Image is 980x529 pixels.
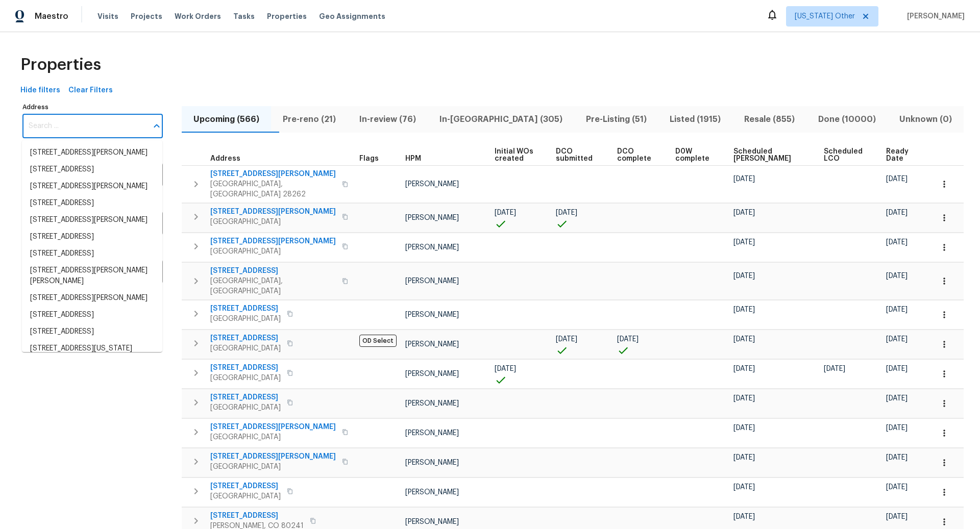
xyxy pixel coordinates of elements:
span: DCO complete [617,148,658,162]
span: [GEOGRAPHIC_DATA] [210,432,336,442]
span: Work Orders [175,11,221,21]
button: Hide filters [16,81,64,100]
span: Tasks [233,13,255,20]
span: [DATE] [733,239,755,246]
span: [STREET_ADDRESS][PERSON_NAME] [210,207,336,217]
span: [DATE] [886,175,908,183]
span: Properties [20,60,101,70]
span: [DATE] [886,484,908,491]
span: [DATE] [733,513,755,520]
span: DCO submitted [556,148,599,162]
span: [GEOGRAPHIC_DATA] [210,314,281,324]
span: Maestro [35,11,68,21]
span: [GEOGRAPHIC_DATA] [210,343,281,354]
span: Projects [131,11,162,21]
span: [STREET_ADDRESS] [210,363,281,373]
span: [PERSON_NAME] [405,400,459,407]
span: [PERSON_NAME] [405,459,459,466]
span: [STREET_ADDRESS] [210,481,281,491]
span: [DATE] [886,306,908,313]
span: HPM [405,155,421,162]
span: [PERSON_NAME] [405,214,459,221]
li: [STREET_ADDRESS] [22,307,162,323]
span: [DATE] [733,272,755,280]
span: [PERSON_NAME] [405,518,459,525]
span: Scheduled LCO [824,148,869,162]
span: [DATE] [495,209,516,216]
span: [DATE] [733,424,755,432]
span: [PERSON_NAME] [405,311,459,318]
span: Address [210,155,240,162]
span: [GEOGRAPHIC_DATA] [210,402,281,413]
span: Listed (1915) [664,112,726,127]
span: [GEOGRAPHIC_DATA] [210,246,336,257]
span: Ready Date [886,148,916,162]
li: [STREET_ADDRESS][PERSON_NAME][PERSON_NAME] [22,262,162,290]
button: Close [150,119,164,133]
span: Pre-Listing (51) [580,112,652,127]
span: [DATE] [886,336,908,343]
span: [US_STATE] Other [795,11,855,21]
span: [GEOGRAPHIC_DATA], [GEOGRAPHIC_DATA] 28262 [210,179,336,199]
li: [STREET_ADDRESS][PERSON_NAME] [22,290,162,307]
span: [DATE] [733,484,755,491]
li: [STREET_ADDRESS][PERSON_NAME] [22,178,162,195]
li: [STREET_ADDRESS][US_STATE] [22,340,162,357]
span: [DATE] [886,424,908,432]
span: [GEOGRAPHIC_DATA] [210,491,281,501]
span: Geo Assignments [319,11,385,21]
span: [DATE] [733,365,755,372]
span: [GEOGRAPHIC_DATA], [GEOGRAPHIC_DATA] [210,276,336,296]
li: [STREET_ADDRESS] [22,229,162,245]
span: [DATE] [886,272,908,280]
span: [PERSON_NAME] [405,341,459,348]
span: Flags [359,155,379,162]
span: [STREET_ADDRESS][PERSON_NAME] [210,451,336,462]
span: [DATE] [556,336,577,343]
li: [STREET_ADDRESS] [22,161,162,178]
span: [DATE] [886,209,908,216]
span: [STREET_ADDRESS] [210,304,281,314]
span: Upcoming (566) [188,112,265,127]
span: [DATE] [556,209,577,216]
span: [GEOGRAPHIC_DATA] [210,462,336,472]
span: [DATE] [733,395,755,402]
span: Clear Filters [68,84,113,97]
span: Initial WOs created [495,148,538,162]
span: [GEOGRAPHIC_DATA] [210,217,336,227]
li: [STREET_ADDRESS] [22,195,162,212]
span: D0W complete [675,148,716,162]
span: [PERSON_NAME] [405,489,459,496]
span: [PERSON_NAME] [405,278,459,285]
span: [DATE] [824,365,845,372]
span: [GEOGRAPHIC_DATA] [210,373,281,383]
span: In-review (76) [354,112,422,127]
span: OD Select [359,335,397,347]
span: Scheduled [PERSON_NAME] [733,148,806,162]
span: [STREET_ADDRESS] [210,333,281,343]
span: [STREET_ADDRESS][PERSON_NAME] [210,422,336,432]
span: [DATE] [733,175,755,183]
label: Address [22,104,163,110]
input: Search ... [22,114,148,138]
span: [STREET_ADDRESS] [210,266,336,276]
span: [DATE] [495,365,516,372]
span: Properties [267,11,307,21]
span: Done (10000) [813,112,881,127]
li: [STREET_ADDRESS][PERSON_NAME] [22,212,162,229]
span: [DATE] [617,336,639,343]
span: [STREET_ADDRESS][PERSON_NAME] [210,236,336,246]
span: Hide filters [20,84,60,97]
span: [STREET_ADDRESS] [210,392,281,402]
span: [PERSON_NAME] [405,181,459,188]
span: [DATE] [733,454,755,461]
button: Clear Filters [64,81,117,100]
span: [PERSON_NAME] [405,430,459,437]
span: [DATE] [886,395,908,402]
span: [DATE] [886,239,908,246]
span: [DATE] [733,306,755,313]
span: [DATE] [886,365,908,372]
span: [STREET_ADDRESS][PERSON_NAME] [210,169,336,179]
span: [PERSON_NAME] [903,11,965,21]
span: [DATE] [733,336,755,343]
